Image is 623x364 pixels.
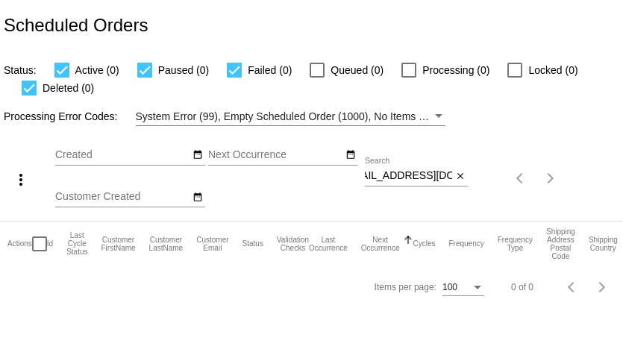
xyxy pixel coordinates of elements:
mat-icon: date_range [192,192,203,204]
span: Status: [4,64,37,76]
mat-icon: close [455,171,466,183]
mat-icon: date_range [345,149,356,161]
button: Change sorting for CustomerFirstName [101,236,135,252]
span: Paused (0) [158,61,209,79]
mat-select: Items per page: [442,283,484,293]
mat-header-cell: Actions [7,222,32,266]
span: 100 [442,282,457,292]
mat-icon: date_range [192,149,203,161]
button: Change sorting for NextOccurrenceUtc [361,236,400,252]
button: Change sorting for CustomerLastName [149,236,184,252]
button: Change sorting for ShippingCountry [589,236,618,252]
span: Deleted (0) [43,79,94,97]
span: Failed (0) [248,61,292,79]
button: Next page [587,272,617,302]
input: Next Occurrence [208,149,342,161]
h2: Scheduled Orders [4,15,148,36]
button: Previous page [506,163,536,193]
span: Processing (0) [422,61,489,79]
button: Change sorting for Frequency [448,239,483,248]
input: Search [365,170,452,182]
span: Active (0) [75,61,119,79]
div: Items per page: [375,282,436,292]
mat-select: Filter by Processing Error Codes [136,107,445,126]
button: Change sorting for Cycles [413,239,435,248]
span: Processing Error Codes: [4,110,118,122]
button: Change sorting for Id [47,239,53,248]
button: Change sorting for LastProcessingCycleId [66,231,87,256]
input: Created [55,149,190,161]
button: Change sorting for FrequencyType [498,236,533,252]
button: Change sorting for LastOccurrenceUtc [309,236,348,252]
mat-header-cell: Validation Checks [277,222,309,266]
button: Change sorting for ShippingPostcode [546,228,575,260]
mat-icon: more_vert [12,171,30,189]
span: Locked (0) [528,61,577,79]
span: Queued (0) [331,61,383,79]
button: Clear [452,169,468,184]
button: Previous page [557,272,587,302]
button: Change sorting for Status [242,239,263,248]
button: Next page [536,163,566,193]
div: 0 of 0 [511,282,533,292]
button: Change sorting for CustomerEmail [196,236,228,252]
input: Customer Created [55,191,190,203]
